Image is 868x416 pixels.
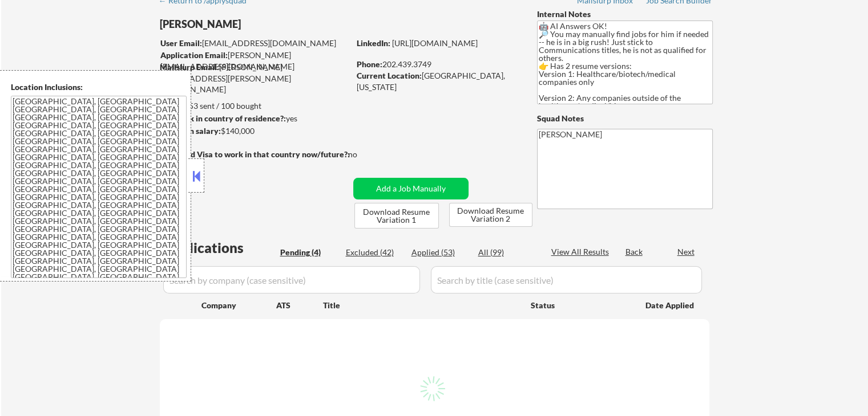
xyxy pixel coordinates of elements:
[354,203,439,229] button: Download Resume Variation 1
[201,300,276,311] div: Company
[159,100,349,112] div: 53 sent / 100 bought
[276,300,323,311] div: ATS
[159,113,286,123] strong: Can work in country of residence?:
[537,9,713,20] div: Internal Notes
[357,70,518,92] div: [GEOGRAPHIC_DATA], [US_STATE]
[357,59,518,70] div: 202.439.3749
[353,178,469,199] button: Add a Job Manually
[160,38,202,48] strong: User Email:
[357,59,382,69] strong: Phone:
[551,246,612,258] div: View All Results
[357,38,390,48] strong: LinkedIn:
[163,266,420,293] input: Search by company (case sensitive)
[677,246,696,258] div: Next
[478,247,535,258] div: All (99)
[159,113,346,124] div: yes
[645,300,696,311] div: Date Applied
[449,203,532,227] button: Download Resume Variation 2
[163,241,276,255] div: Applications
[160,62,219,72] strong: Mailslurp Email:
[160,38,349,49] div: [EMAIL_ADDRESS][DOMAIN_NAME]
[280,247,337,258] div: Pending (4)
[346,247,403,258] div: Excluded (42)
[160,50,228,60] strong: Application Email:
[159,125,349,137] div: $140,000
[431,266,702,293] input: Search by title (case sensitive)
[160,50,349,72] div: [PERSON_NAME][EMAIL_ADDRESS][DOMAIN_NAME]
[625,246,644,258] div: Back
[537,113,713,124] div: Squad Notes
[531,295,629,315] div: Status
[11,81,187,93] div: Location Inclusions:
[160,17,394,31] div: [PERSON_NAME]
[357,71,422,80] strong: Current Location:
[411,247,469,258] div: Applied (53)
[160,149,350,159] strong: Will need Visa to work in that country now/future?:
[323,300,520,311] div: Title
[392,38,478,48] a: [URL][DOMAIN_NAME]
[348,149,381,160] div: no
[160,62,349,95] div: [PERSON_NAME][EMAIL_ADDRESS][PERSON_NAME][DOMAIN_NAME]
